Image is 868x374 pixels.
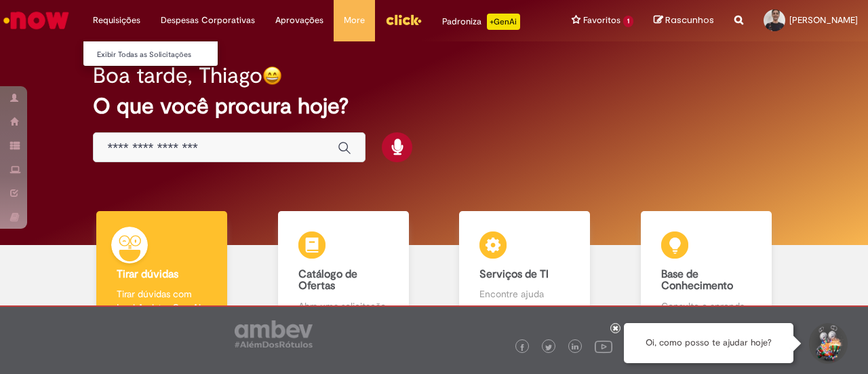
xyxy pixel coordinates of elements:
[298,267,357,293] b: Catálogo de Ofertas
[385,10,422,30] img: click_logo_yellow_360x200.png
[616,211,797,329] a: Base de Conhecimento Consulte e aprenda
[275,14,323,27] span: Aprovações
[344,14,365,27] span: More
[545,344,552,351] img: logo_footer_twitter.png
[661,299,751,313] p: Consulte e aprenda
[93,64,262,88] h2: Boa tarde, Thiago
[572,343,578,352] img: logo_footer_linkedin.png
[93,94,774,118] h2: O que você procura hoje?
[479,287,570,301] p: Encontre ajuda
[807,323,848,364] button: Iniciar Conversa de Suporte
[161,14,255,27] span: Despesas Corporativas
[83,41,218,67] ul: Requisições
[262,66,282,86] img: happy-face.png
[665,14,714,26] span: Rascunhos
[583,14,620,27] span: Favoritos
[595,337,612,355] img: logo_footer_youtube.png
[442,14,520,30] div: Padroniza
[519,344,526,351] img: logo_footer_facebook.png
[235,320,313,348] img: logo_footer_ambev_rotulo_gray.png
[117,267,178,281] b: Tirar dúvidas
[789,14,858,26] span: [PERSON_NAME]
[93,14,140,27] span: Requisições
[624,323,793,363] div: Oi, como posso te ajudar hoje?
[83,48,233,62] a: Exibir Todas as Solicitações
[71,211,253,329] a: Tirar dúvidas Tirar dúvidas com Lupi Assist e Gen Ai
[434,211,616,329] a: Serviços de TI Encontre ajuda
[253,211,435,329] a: Catálogo de Ofertas Abra uma solicitação
[623,16,633,27] span: 1
[1,7,71,34] img: ServiceNow
[479,267,549,281] b: Serviços de TI
[117,287,207,314] p: Tirar dúvidas com Lupi Assist e Gen Ai
[298,299,389,313] p: Abra uma solicitação
[661,267,733,293] b: Base de Conhecimento
[487,14,520,30] p: +GenAi
[654,14,714,27] a: Rascunhos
